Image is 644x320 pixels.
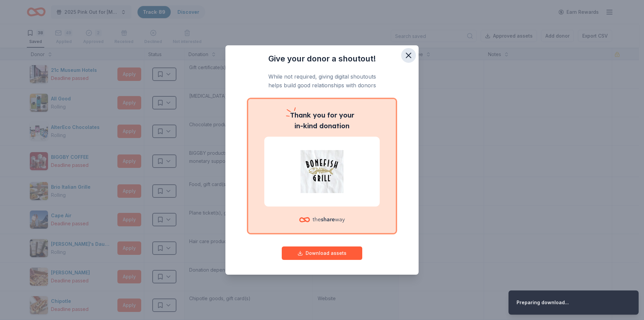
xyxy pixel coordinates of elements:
button: Download assets [282,246,362,260]
p: you for your in-kind donation [264,110,380,131]
div: Preparing download... [517,299,569,307]
p: While not required, giving digital shoutouts helps build good relationships with donors [239,72,405,90]
span: Thank [290,111,311,119]
h3: Give your donor a shoutout! [239,53,405,64]
img: Bonefish Grill [272,150,372,193]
